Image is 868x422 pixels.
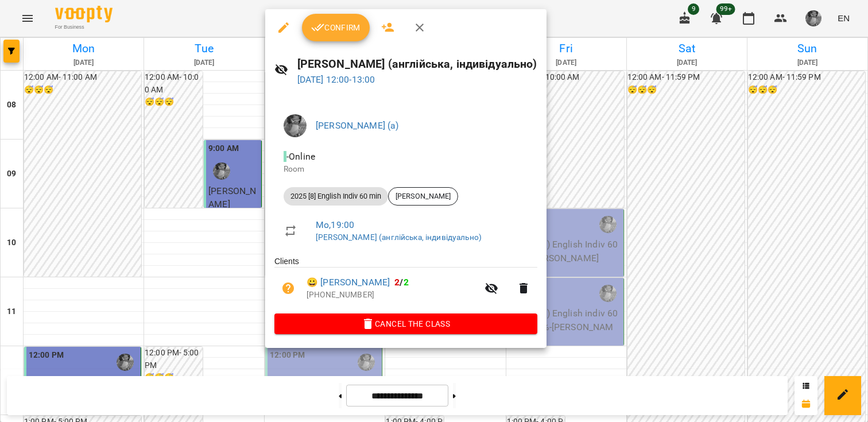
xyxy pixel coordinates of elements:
button: Cancel the class [274,313,537,334]
span: 2025 [8] English Indiv 60 min [284,191,388,202]
ul: Clients [274,255,537,313]
p: Room [284,164,528,175]
span: Confirm [311,21,361,34]
span: 2 [394,277,400,288]
b: / [394,277,408,288]
a: [PERSON_NAME] (а) [316,120,399,131]
span: Cancel the class [284,317,528,331]
span: [PERSON_NAME] [389,191,458,202]
h6: [PERSON_NAME] (англійська, індивідуально) [297,55,537,73]
a: [PERSON_NAME] (англійська, індивідуально) [316,233,482,242]
span: - Online [284,151,317,162]
a: [DATE] 12:00-13:00 [297,74,375,85]
a: 😀 [PERSON_NAME] [307,276,390,289]
button: Confirm [302,14,370,41]
button: Unpaid. Bill the attendance? [274,274,302,302]
a: Mo , 19:00 [316,219,354,230]
div: [PERSON_NAME] [388,187,458,206]
span: 2 [404,277,409,288]
p: [PHONE_NUMBER] [307,289,478,301]
img: d8a229def0a6a8f2afd845e9c03c6922.JPG [284,114,307,137]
